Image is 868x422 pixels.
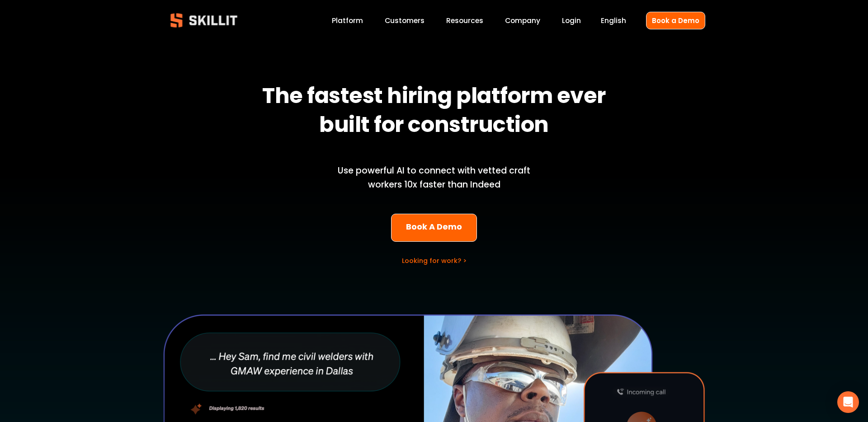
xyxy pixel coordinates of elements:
a: Customers [385,14,425,27]
a: Login [562,14,581,27]
span: Resources [446,15,483,26]
a: Book a Demo [646,12,705,29]
strong: The fastest hiring platform ever built for construction [262,79,610,145]
div: Open Intercom Messenger [837,391,859,413]
a: Book A Demo [391,214,477,242]
p: Use powerful AI to connect with vetted craft workers 10x faster than Indeed [322,164,546,192]
a: Platform [332,14,363,27]
span: English [601,15,626,26]
a: Company [505,14,540,27]
div: language picker [601,14,626,27]
img: Skillit [163,7,245,34]
a: Looking for work? > [402,256,467,265]
a: folder dropdown [446,14,483,27]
